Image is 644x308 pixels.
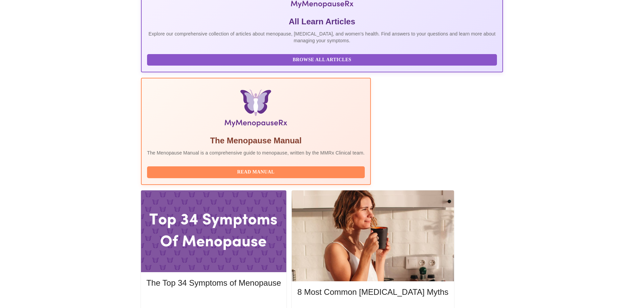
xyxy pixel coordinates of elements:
a: Read Manual [147,169,366,174]
p: Explore our comprehensive collection of articles about menopause, [MEDICAL_DATA], and women's hea... [147,30,497,44]
span: Read Manual [154,168,358,176]
button: Browse All Articles [147,54,497,66]
h5: The Top 34 Symptoms of Menopause [146,278,281,288]
a: Read More [146,297,283,303]
h5: 8 Most Common [MEDICAL_DATA] Myths [297,287,448,298]
h5: All Learn Articles [147,16,497,27]
a: Browse All Articles [147,56,499,62]
span: Read More [153,296,274,305]
h5: The Menopause Manual [147,135,365,146]
img: Menopause Manual [182,89,330,130]
button: Read More [146,294,281,306]
button: Read Manual [147,166,365,178]
p: The Menopause Manual is a comprehensive guide to menopause, written by the MMRx Clinical team. [147,149,365,156]
span: Browse All Articles [154,56,490,64]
